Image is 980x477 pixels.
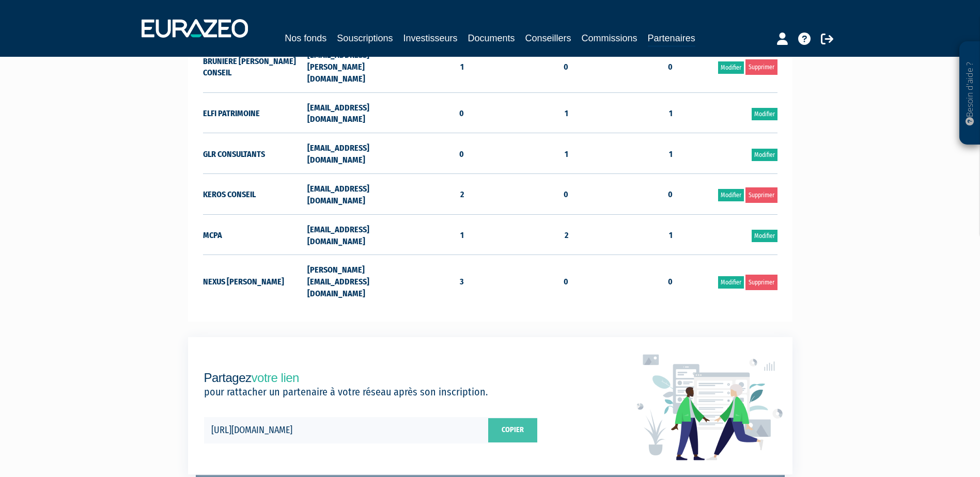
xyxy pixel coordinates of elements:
a: Commissions [582,31,637,45]
td: 1 [568,133,673,174]
td: 0 [568,173,673,214]
a: Conseillers [525,31,571,45]
td: 1 [464,133,568,174]
a: Nos fonds [285,31,326,45]
a: Modifier [718,189,744,201]
td: 2 [412,173,464,214]
a: Documents [468,31,515,45]
a: Modifier [718,61,744,74]
td: 0 [412,133,464,174]
td: 1 [568,92,673,133]
a: Supprimer [745,187,777,203]
a: Modifier [752,149,777,161]
td: KEROS CONSEIL [203,173,307,214]
a: Investisseurs [403,31,457,45]
a: Copier [488,418,537,443]
p: [URL][DOMAIN_NAME] [204,417,486,444]
td: 0 [412,92,464,133]
td: 0 [568,40,673,93]
td: [EMAIL_ADDRESS][DOMAIN_NAME] [307,133,412,174]
td: MCPA [203,214,307,255]
td: [EMAIL_ADDRESS][PERSON_NAME][DOMAIN_NAME] [307,40,412,93]
td: GLR CONSULTANTS [203,133,307,174]
td: 2 [464,214,568,255]
td: BRUNIERE [PERSON_NAME] CONSEIL [203,40,307,93]
td: ELFI PATRIMOINE [203,92,307,133]
td: [EMAIL_ADDRESS][DOMAIN_NAME] [307,92,412,133]
td: [EMAIL_ADDRESS][DOMAIN_NAME] [307,173,412,214]
a: Souscriptions [337,31,393,45]
a: Partenaires [648,31,695,47]
td: NEXUS [PERSON_NAME] [203,255,307,307]
a: Modifier [752,230,777,242]
td: 0 [568,255,673,307]
td: 3 [412,255,464,307]
td: 0 [464,255,568,307]
td: 1 [412,40,464,93]
a: Supprimer [745,275,777,290]
a: Modifier [718,276,744,289]
td: 0 [464,173,568,214]
td: [EMAIL_ADDRESS][DOMAIN_NAME] [307,214,412,255]
td: 1 [412,214,464,255]
td: 0 [464,40,568,93]
p: Besoin d'aide ? [964,47,976,140]
td: 1 [464,92,568,133]
p: pour rattacher un partenaire à votre réseau après son inscription. [204,385,537,400]
a: Modifier [752,108,777,120]
td: [PERSON_NAME][EMAIL_ADDRESS][DOMAIN_NAME] [307,255,412,307]
img: 1732889491-logotype_eurazeo_blanc_rvb.png [142,19,248,38]
span: votre lien [252,371,299,385]
h2: Partagez [204,371,299,385]
td: 1 [568,214,673,255]
a: Supprimer [745,59,777,75]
